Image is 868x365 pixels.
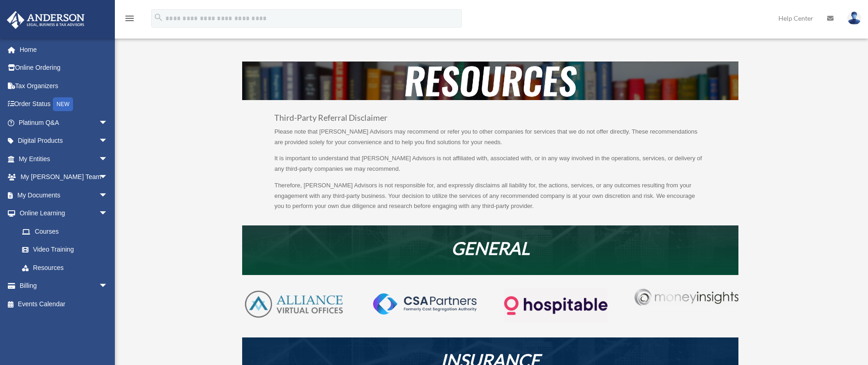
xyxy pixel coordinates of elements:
img: Anderson Advisors Platinum Portal [4,11,87,29]
img: Logo-transparent-dark [504,289,607,322]
a: menu [124,16,135,24]
a: Digital Productsarrow_drop_down [6,132,122,150]
a: My Entitiesarrow_drop_down [6,150,122,168]
a: Video Training [13,241,122,259]
a: My Documentsarrow_drop_down [6,186,122,204]
span: arrow_drop_down [99,186,117,205]
img: Money-Insights-Logo-Silver NEW [635,289,738,306]
img: User Pic [847,11,861,25]
a: Order StatusNEW [6,95,122,114]
p: It is important to understand that [PERSON_NAME] Advisors is not affiliated with, associated with... [274,153,706,180]
a: My [PERSON_NAME] Teamarrow_drop_down [6,168,122,186]
a: Tax Organizers [6,77,122,95]
a: Events Calendar [6,295,122,313]
span: arrow_drop_down [99,150,117,168]
div: NEW [53,97,73,111]
em: GENERAL [451,237,530,258]
span: arrow_drop_down [99,132,117,151]
a: Online Ordering [6,59,122,77]
span: arrow_drop_down [99,277,117,296]
img: CSA-partners-Formerly-Cost-Segregation-Authority [373,293,477,314]
i: menu [124,13,135,24]
img: AVO-logo-1-color [242,289,346,320]
span: arrow_drop_down [99,168,117,187]
a: Online Learningarrow_drop_down [6,204,122,223]
a: Home [6,40,122,59]
i: search [153,12,164,22]
a: Billingarrow_drop_down [6,277,122,295]
a: Courses [13,222,122,241]
h3: Third-Party Referral Disclaimer [274,114,706,127]
span: arrow_drop_down [99,204,117,223]
a: Platinum Q&Aarrow_drop_down [6,113,122,132]
span: arrow_drop_down [99,113,117,132]
a: Resources [13,258,117,277]
p: Therefore, [PERSON_NAME] Advisors is not responsible for, and expressly disclaims all liability f... [274,180,706,212]
img: resources-header [242,62,738,100]
p: Please note that [PERSON_NAME] Advisors may recommend or refer you to other companies for service... [274,127,706,154]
